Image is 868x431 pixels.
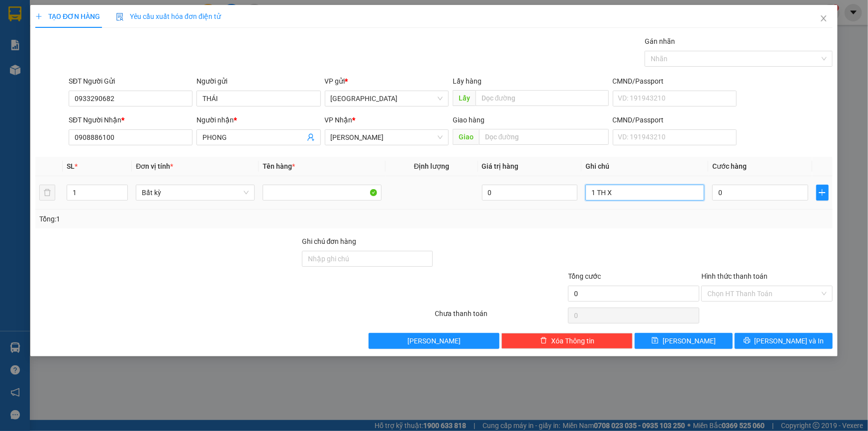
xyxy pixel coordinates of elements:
span: plus [817,189,828,197]
div: CMND/Passport [613,76,737,87]
span: plus [35,13,42,20]
div: SĐT Người Gửi [69,76,193,87]
button: [PERSON_NAME] [369,333,500,349]
label: Hình thức thanh toán [701,272,768,280]
div: Người nhận [196,114,320,125]
span: Lấy [453,90,476,106]
span: VP Phan Thiết [331,130,443,145]
span: delete [540,337,547,345]
input: Ghi Chú [585,185,704,201]
input: Ghi chú đơn hàng [302,251,433,267]
div: CMND/Passport [613,114,737,125]
div: Tổng: 1 [39,214,335,224]
span: Đơn vị tính [136,162,173,170]
div: VP gửi [325,76,449,87]
span: Xóa Thông tin [551,335,594,346]
span: SL [67,162,75,170]
input: Dọc đường [479,129,609,145]
button: plus [816,185,829,201]
th: Ghi chú [581,157,708,176]
span: Tổng cước [568,272,601,280]
span: TẠO ĐƠN HÀNG [35,12,100,20]
span: close [820,14,828,22]
span: Tên hàng [263,162,295,170]
label: Ghi chú đơn hàng [302,237,357,245]
span: [PERSON_NAME] và In [755,335,824,346]
span: Giá trị hàng [482,162,519,170]
span: Giao hàng [453,116,484,124]
div: Người gửi [196,76,320,87]
span: Sài Gòn [331,91,443,106]
span: Định lượng [414,162,449,170]
div: SĐT Người Nhận [69,114,193,125]
input: VD: Bàn, Ghế [263,185,382,201]
span: [PERSON_NAME] [663,335,716,346]
button: delete [39,185,55,201]
button: Close [810,5,838,33]
span: [PERSON_NAME] [407,335,461,346]
span: VP Nhận [325,116,353,124]
button: save[PERSON_NAME] [635,333,733,349]
span: Giao [453,129,479,145]
span: user-add [307,133,315,141]
span: Yêu cầu xuất hóa đơn điện tử [116,12,221,20]
span: Bất kỳ [142,185,249,200]
label: Gán nhãn [645,37,675,45]
button: deleteXóa Thông tin [501,333,633,349]
div: Chưa thanh toán [434,308,568,325]
input: Dọc đường [476,90,609,106]
button: printer[PERSON_NAME] và In [735,333,833,349]
span: Cước hàng [712,162,747,170]
span: printer [744,337,751,345]
span: save [652,337,659,345]
img: icon [116,13,124,21]
span: Lấy hàng [453,77,482,85]
input: 0 [482,185,578,201]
